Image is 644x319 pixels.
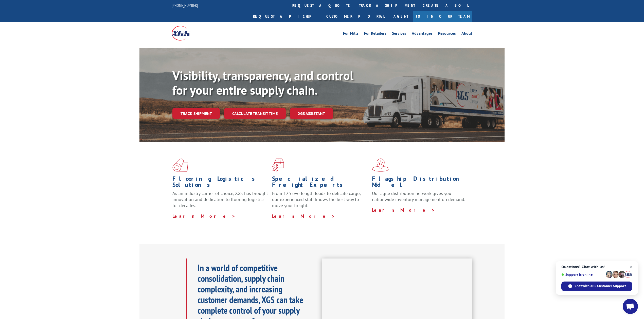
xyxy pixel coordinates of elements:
img: xgs-icon-total-supply-chain-intelligence-red [172,158,188,172]
span: Close chat [628,264,634,270]
a: Advantages [412,31,433,37]
a: Services [392,31,406,37]
span: As an industry carrier of choice, XGS has brought innovation and dedication to flooring logistics... [172,190,268,208]
a: Track shipment [172,108,220,119]
img: xgs-icon-focused-on-flooring-red [272,158,284,172]
span: Our agile distribution network gives you nationwide inventory management on demand. [372,190,465,202]
a: Learn More > [272,213,335,219]
h1: Specialized Freight Experts [272,176,368,190]
a: XGS ASSISTANT [290,108,333,119]
a: [PHONE_NUMBER] [172,3,198,8]
h1: Flooring Logistics Solutions [172,176,268,190]
img: xgs-icon-flagship-distribution-model-red [372,158,389,172]
div: Chat with XGS Customer Support [561,282,632,291]
b: Visibility, transparency, and control for your entire supply chain. [172,68,353,98]
a: Resources [438,31,456,37]
span: Questions? Chat with us! [561,265,632,269]
a: About [461,31,472,37]
a: Agent [388,11,413,22]
div: Open chat [623,299,638,314]
span: Support is online [561,273,604,276]
p: From 123 overlength loads to delicate cargo, our experienced staff knows the best way to move you... [272,190,368,213]
a: Learn More > [372,207,435,213]
a: For Mills [343,31,359,37]
span: Chat with XGS Customer Support [575,284,626,288]
a: For Retailers [364,31,386,37]
a: Request a pickup [249,11,323,22]
a: Learn More > [172,213,236,219]
a: Customer Portal [323,11,388,22]
a: Calculate transit time [224,108,286,119]
a: Join Our Team [413,11,472,22]
h1: Flagship Distribution Model [372,176,468,190]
